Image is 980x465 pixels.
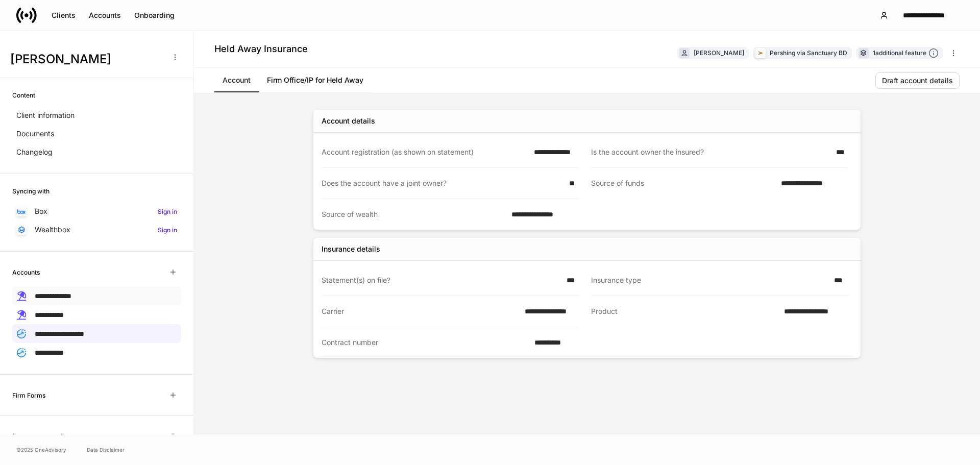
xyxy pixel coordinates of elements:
[322,209,505,219] div: Source of wealth
[17,209,26,214] img: oYqM9ojoZLfzCHUefNbBcWHcyDPbQKagtYciMC8pFl3iZXy3dU33Uwy+706y+0q2uJ1ghNQf2OIHrSh50tUd9HaB5oMc62p0G...
[322,337,528,348] div: Contract number
[158,207,177,216] h6: Sign in
[591,147,830,157] div: Is the account owner the insured?
[591,178,775,189] div: Source of funds
[322,178,563,188] div: Does the account have a joint owner?
[16,129,54,139] p: Documents
[134,10,175,20] div: Onboarding
[82,7,128,23] button: Accounts
[322,275,560,285] div: Statement(s) on file?
[259,68,372,92] a: Firm Office/IP for Held Away
[128,7,181,23] button: Onboarding
[591,275,828,285] div: Insurance type
[12,186,50,196] h6: Syncing with
[591,306,778,317] div: Product
[16,147,53,157] p: Changelog
[12,106,181,125] a: Client information
[16,110,75,120] p: Client information
[158,225,177,235] h6: Sign in
[322,244,380,254] div: Insurance details
[873,48,939,59] div: 1 additional feature
[12,125,181,143] a: Documents
[12,267,40,277] h6: Accounts
[12,143,181,161] a: Changelog
[694,48,744,58] div: [PERSON_NAME]
[12,432,63,442] h6: [PERSON_NAME]
[16,446,66,454] span: © 2025 OneAdvisory
[882,76,953,86] div: Draft account details
[322,306,519,316] div: Carrier
[52,10,76,20] div: Clients
[87,446,125,454] a: Data Disclaimer
[12,90,35,100] h6: Content
[12,221,181,239] a: WealthboxSign in
[10,51,163,67] h3: [PERSON_NAME]
[214,68,259,92] a: Account
[35,206,47,216] p: Box
[45,7,82,23] button: Clients
[214,43,308,55] h4: Held Away Insurance
[12,390,45,400] h6: Firm Forms
[875,72,960,89] button: Draft account details
[89,10,121,20] div: Accounts
[35,225,70,235] p: Wealthbox
[322,116,375,126] div: Account details
[322,147,528,157] div: Account registration (as shown on statement)
[770,48,847,58] div: Pershing via Sanctuary BD
[12,202,181,221] a: BoxSign in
